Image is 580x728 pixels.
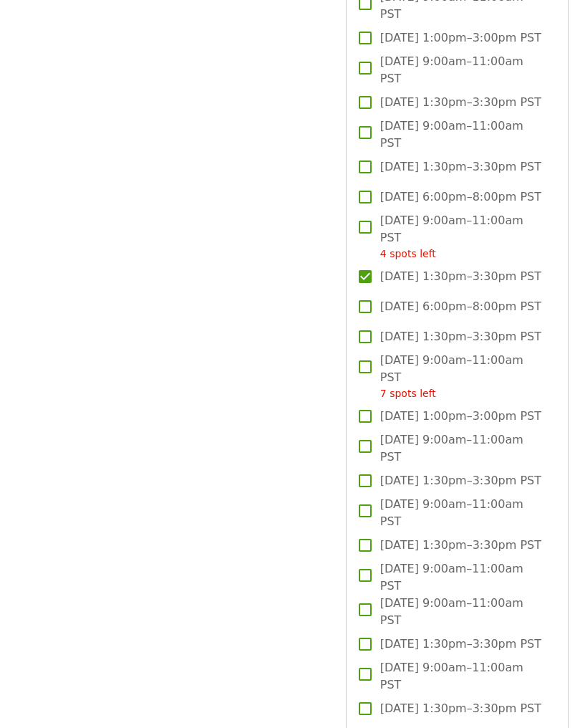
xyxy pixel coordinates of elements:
[380,388,436,400] span: 7 spots left
[380,249,436,260] span: 4 spots left
[380,497,545,531] span: [DATE] 9:00am–11:00am PST
[380,189,541,206] span: [DATE] 6:00pm–8:00pm PST
[380,54,545,88] span: [DATE] 9:00am–11:00am PST
[380,537,541,555] span: [DATE] 1:30pm–3:30pm PST
[380,660,545,694] span: [DATE] 9:00am–11:00am PST
[380,269,541,286] span: [DATE] 1:30pm–3:30pm PST
[380,159,541,176] span: [DATE] 1:30pm–3:30pm PST
[380,432,545,466] span: [DATE] 9:00am–11:00am PST
[380,118,545,153] span: [DATE] 9:00am–11:00am PST
[380,636,541,653] span: [DATE] 1:30pm–3:30pm PST
[380,30,541,47] span: [DATE] 1:00pm–3:00pm PST
[380,408,541,426] span: [DATE] 1:00pm–3:00pm PST
[380,561,545,595] span: [DATE] 9:00am–11:00am PST
[380,299,541,316] span: [DATE] 6:00pm–8:00pm PST
[380,213,545,262] span: [DATE] 9:00am–11:00am PST
[380,473,541,490] span: [DATE] 1:30pm–3:30pm PST
[380,353,545,402] span: [DATE] 9:00am–11:00am PST
[380,595,545,630] span: [DATE] 9:00am–11:00am PST
[380,95,541,112] span: [DATE] 1:30pm–3:30pm PST
[380,329,541,346] span: [DATE] 1:30pm–3:30pm PST
[380,701,541,718] span: [DATE] 1:30pm–3:30pm PST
